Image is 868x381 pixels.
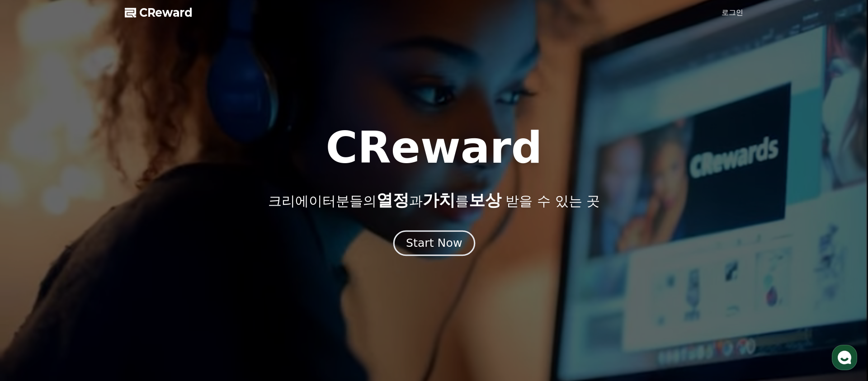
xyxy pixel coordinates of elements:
a: Start Now [395,240,473,249]
a: 설정 [117,287,174,309]
a: 로그인 [722,7,743,18]
p: 크리에이터분들의 과 를 받을 수 있는 곳 [268,191,600,209]
span: 대화 [83,301,94,308]
span: 설정 [140,300,151,307]
a: 대화 [60,287,117,309]
a: CReward [125,5,193,20]
h1: CReward [325,126,542,169]
span: 보상 [469,191,501,209]
span: 가치 [423,191,455,209]
button: Start Now [393,230,475,256]
div: Start Now [406,235,462,251]
span: 열정 [377,191,409,209]
a: 홈 [3,287,60,309]
span: 홈 [28,300,34,307]
span: CReward [139,5,193,20]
